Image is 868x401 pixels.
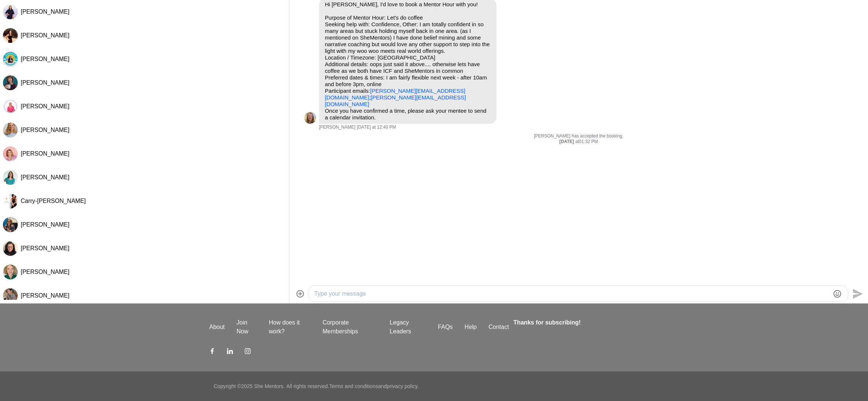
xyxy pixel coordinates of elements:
button: Emoji picker [833,289,842,298]
div: Carry-Louise Hansell [3,194,18,208]
div: Annette Rudd [3,241,18,256]
span: Carry-[PERSON_NAME] [21,198,86,204]
div: Stephanie Sullivan [3,265,18,279]
div: Kristy Eagleton [3,28,18,43]
p: Purpose of Mentor Hour: Let's do coffee Seeking help with: Confidence, Other: I am totally confid... [325,14,491,108]
span: [PERSON_NAME] [21,103,69,109]
a: Contact [483,323,515,332]
span: [PERSON_NAME] [21,174,69,180]
a: How does it work? [263,318,316,336]
strong: [DATE] [559,139,575,144]
h4: Thanks for subscribing! [513,318,654,327]
div: Sandy Hanrahan [3,99,18,114]
div: Marie Fox [3,52,18,67]
img: V [3,146,18,161]
div: Kate Vertsonis [3,217,18,232]
a: FAQs [432,323,459,332]
div: Jane Hacquoil [3,288,18,303]
div: Tammy McCann [304,112,316,124]
img: S [3,99,18,114]
p: [PERSON_NAME] has accepted the booking. [304,133,853,139]
img: D [3,4,18,19]
span: [PERSON_NAME] [21,292,69,299]
img: M [3,52,18,67]
time: 2025-10-01T03:10:23.699Z [357,125,396,130]
a: Corporate Memberships [316,318,384,336]
img: A [3,241,18,256]
p: Copyright © 2025 She Mentors . [214,383,285,390]
img: J [3,288,18,303]
div: Darby Lyndon [3,4,18,19]
img: M [3,123,18,137]
textarea: Type your message [314,289,830,298]
div: Vari McGaan [3,146,18,161]
a: Instagram [245,348,251,357]
a: Terms and conditions [329,383,378,389]
div: at 01:32 PM [304,139,853,145]
a: LinkedIn [227,348,233,357]
img: C [3,75,18,90]
span: [PERSON_NAME] [21,221,69,228]
img: S [3,265,18,279]
img: C [3,194,18,208]
span: [PERSON_NAME] [21,127,69,133]
span: [PERSON_NAME] [319,125,356,130]
a: Legacy Leaders [384,318,432,336]
p: All rights reserved. and . [286,383,418,390]
img: K [3,217,18,232]
a: Facebook [209,348,215,357]
span: [PERSON_NAME] [21,269,69,275]
img: T [304,112,316,124]
div: Christie Flora [3,75,18,90]
a: About [203,323,231,332]
span: [PERSON_NAME] [21,150,69,157]
span: [PERSON_NAME] [21,9,69,15]
a: Join Now [231,318,263,336]
a: [PERSON_NAME][EMAIL_ADDRESS][DOMAIN_NAME] [325,88,465,101]
div: Michelle Hearne [3,170,18,185]
a: privacy policy [387,383,417,389]
span: [PERSON_NAME] [21,79,69,86]
img: M [3,170,18,185]
div: Meg Barlogio [3,123,18,137]
a: Help [459,323,483,332]
span: [PERSON_NAME] [21,32,69,38]
a: [PERSON_NAME][EMAIL_ADDRESS][DOMAIN_NAME] [325,94,466,107]
img: K [3,28,18,43]
p: Hi [PERSON_NAME], I'd love to book a Mentor Hour with you! [325,1,491,8]
button: Send [848,285,865,302]
p: Once you have confirmed a time, please ask your mentee to send a calendar invitation. [325,108,491,121]
span: [PERSON_NAME] [21,56,69,62]
span: [PERSON_NAME] [21,245,69,251]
